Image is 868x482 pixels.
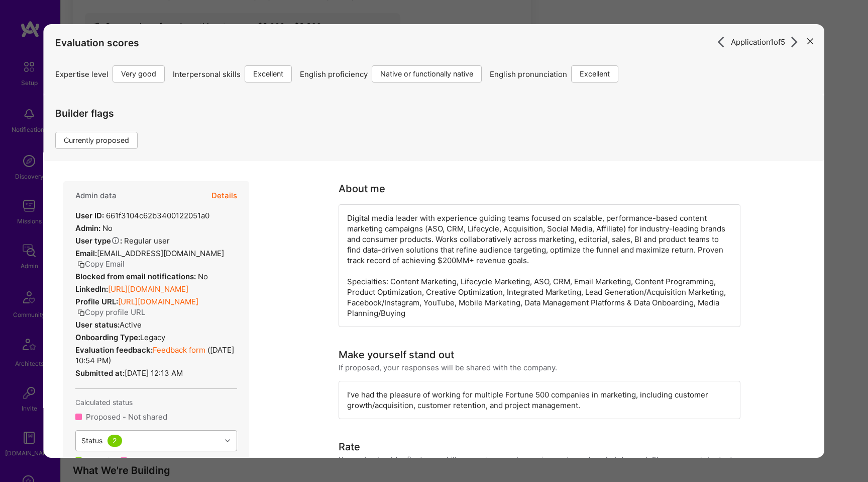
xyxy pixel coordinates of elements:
strong: Evaluation feedback: [75,345,153,355]
div: I’ve had the pleasure of working for multiple Fortune 500 companies in marketing, including custo... [339,381,740,419]
span: English proficiency [300,69,368,79]
div: 2 [107,435,122,447]
div: Status [81,436,102,446]
i: icon Close [808,38,814,44]
span: Active [120,320,142,330]
div: Shortlist [86,455,117,466]
strong: LinkedIn: [75,284,108,294]
span: legacy [140,333,165,342]
a: [URL][DOMAIN_NAME] [118,297,198,306]
span: [DATE] 12:13 AM [125,368,183,378]
div: Make yourself stand out [339,347,454,362]
button: Copy Email [77,259,125,269]
div: Currently proposed [55,132,138,149]
strong: User type : [75,236,122,246]
span: Interpersonal skills [173,69,241,79]
span: English pronunciation [490,69,567,79]
strong: Profile URL: [75,297,118,306]
div: Your rate should reflect your skills, experience, role requirements, and market demand. The compa... [339,454,740,475]
div: Rate [339,439,360,454]
div: No [75,223,113,233]
a: Feedback form [153,345,205,355]
h4: Admin data [75,191,117,200]
i: icon ArrowRight [716,36,727,48]
button: Copy profile URL [77,307,145,317]
div: Regular user [75,235,170,246]
i: icon Chevron [225,438,230,443]
span: Expertise level [55,69,108,79]
span: Calculated status [75,397,133,408]
strong: Blocked from email notifications: [75,272,198,281]
button: Details [211,181,237,210]
div: Proposed - Not shared [86,412,167,422]
div: No [75,271,208,282]
i: Help [111,236,120,245]
strong: Admin: [75,223,100,233]
i: icon ArrowRight [789,36,801,48]
div: If proposed, your responses will be shared with the company. [339,362,557,373]
span: Application 1 of 5 [731,37,785,47]
strong: Onboarding Type: [75,333,140,342]
div: Excellent [245,65,292,83]
strong: User status: [75,320,120,330]
strong: Email: [75,249,97,258]
div: Digital media leader with experience guiding teams focused on scalable, performance-based content... [339,204,740,327]
h4: Evaluation scores [55,37,812,48]
div: modal [43,24,824,458]
div: Very good [113,65,165,83]
span: [EMAIL_ADDRESS][DOMAIN_NAME] [97,249,224,258]
strong: User ID: [75,211,104,220]
strong: Submitted at: [75,368,125,378]
i: icon Copy [77,261,85,268]
div: ( [DATE] 10:54 PM ) [75,345,237,366]
div: Native or functionally native [372,65,482,83]
h4: Builder flags [55,108,146,119]
i: icon Copy [77,309,85,316]
div: 661f3104c62b3400122051a0 [75,210,209,221]
div: About me [339,181,385,196]
a: [URL][DOMAIN_NAME] [108,284,188,294]
div: Excellent [571,65,618,83]
div: Proposed - Shared [131,455,199,466]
